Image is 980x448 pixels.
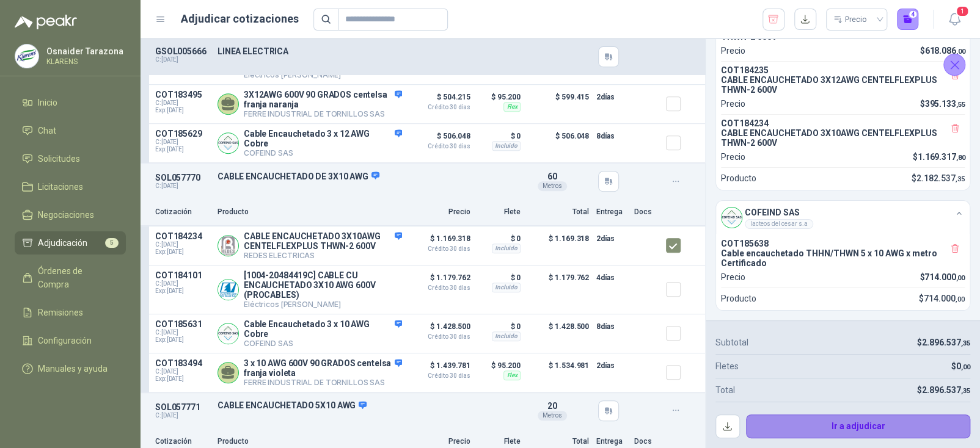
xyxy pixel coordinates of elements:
span: 714.000 [924,294,965,303]
p: Precio [721,150,745,164]
span: 714.000 [924,272,965,282]
p: $ [920,44,965,57]
a: Licitaciones [15,175,126,198]
div: Metros [538,411,567,421]
p: COT185629 [155,129,210,139]
p: 8 días [596,129,627,143]
p: Subtotal [715,336,748,349]
h4: COFEIND SAS [745,206,813,219]
button: Cerrar [943,54,965,76]
p: Producto [218,206,402,218]
p: FERRE INDUSTRIAL DE TORNILLOS SAS [244,378,402,387]
p: COT185638 [721,239,965,248]
p: $ [912,172,965,185]
p: CABLE ENCAUCHETADO 3X10AWG CENTELFLEXPLUS THWN-2 600V [244,231,402,251]
span: ,00 [956,274,965,282]
span: C: [DATE] [155,368,210,375]
span: C: [DATE] [155,280,210,287]
span: Licitaciones [38,180,83,193]
p: [1004-20484419C] CABLE CU ENCAUCHETADO 3X10 AWG 600V (PROCABLES) [244,270,402,300]
p: $ 95.200 [478,90,521,104]
p: $ 1.179.762 [528,270,589,309]
div: Company LogoCOFEIND SASlacteos del cesar s.a [716,201,970,234]
span: 2.182.537 [916,173,965,183]
p: Cable Encauchetado 3 x 10 AWG Cobre [244,319,402,339]
span: Solicitudes [38,152,80,165]
p: $ [917,336,970,349]
span: Crédito 30 días [409,373,470,379]
p: $ 0 [478,231,521,246]
p: $ [920,97,965,110]
p: 8 días [596,319,627,334]
p: Cable encauchetado THHN/THWN 5 x 10 AWG x metro Certificado [721,248,965,268]
p: $ [919,292,965,305]
span: ,55 [956,101,965,109]
span: 2.896.537 [922,385,970,395]
span: Exp: [DATE] [155,287,210,295]
p: LINEA ELECTRICA [218,46,514,56]
a: Remisiones [15,301,126,324]
p: CABLE ENCAUCHETADO 3X10AWG CENTELFLEXPLUS THWN-2 600V [721,128,965,148]
div: Incluido [492,331,521,341]
span: C: [DATE] [155,99,210,107]
p: Eléctricos [PERSON_NAME] [244,70,402,79]
span: 395.133 [924,99,965,109]
span: 20 [547,401,557,411]
p: Precio [721,97,745,110]
p: CABLE ENCAUCHETADO 5X10 AWG [218,400,514,411]
p: $ [951,359,970,373]
p: $ 506.048 [528,129,589,157]
div: lacteos del cesar s.a [745,219,813,229]
div: Flex [503,370,521,380]
button: 4 [897,9,919,31]
p: Fletes [715,359,739,373]
p: Entrega [596,436,627,447]
span: Exp: [DATE] [155,146,210,153]
a: Manuales y ayuda [15,357,126,380]
p: COFEIND SAS [244,148,402,157]
img: Company Logo [218,236,238,256]
p: C: [DATE] [155,412,210,419]
p: Precio [721,270,745,284]
h1: Adjudicar cotizaciones [181,10,299,27]
p: $ 506.048 [409,129,470,150]
p: Osnaider Tarazona [46,47,123,56]
div: Metros [538,181,567,191]
span: ,00 [961,363,970,371]
p: Producto [218,436,402,447]
p: $ 95.200 [478,358,521,373]
a: Configuración [15,329,126,352]
p: $ 0 [478,270,521,285]
p: 2 días [596,90,627,104]
p: Precio [409,206,470,218]
p: CABLE ENCAUCHETADO 3X12AWG CENTELFLEXPLUS THWN-2 600V [721,75,965,95]
p: C: [DATE] [155,56,210,63]
p: COT183495 [155,90,210,99]
span: Crédito 30 días [409,104,470,110]
span: C: [DATE] [155,241,210,248]
p: $ 1.169.318 [409,231,470,252]
a: Chat [15,119,126,142]
p: COT185631 [155,319,210,329]
p: COT184101 [155,270,210,280]
span: Órdenes de Compra [38,264,114,291]
p: $ [917,383,970,397]
p: Total [528,436,589,447]
p: COT184235 [721,65,965,75]
p: 3X12AWG 600V 90 GRADOS centelsa franja naranja [244,90,402,109]
a: Inicio [15,91,126,114]
p: 2 días [596,231,627,246]
p: COFEIND SAS [244,339,402,348]
p: $ 599.415 [528,90,589,118]
p: Docs [634,206,659,218]
p: SOL057771 [155,402,210,412]
img: Company Logo [15,45,38,68]
a: Adjudicación5 [15,231,126,255]
span: Crédito 30 días [409,143,470,150]
p: Flete [478,206,521,218]
span: Crédito 30 días [409,246,470,252]
p: $ 1.428.500 [528,319,589,348]
p: CABLE ENCAUCHETADO DE 3X10 AWG [218,171,514,182]
p: COT183494 [155,358,210,368]
span: ,35 [961,387,970,395]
